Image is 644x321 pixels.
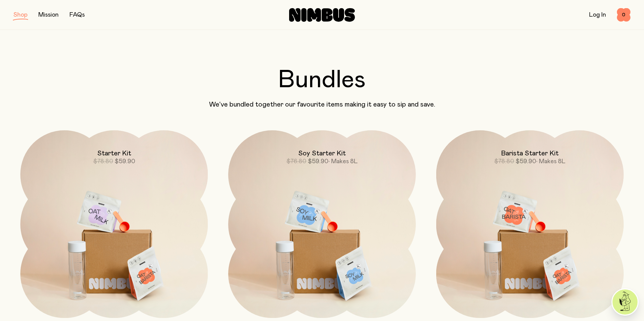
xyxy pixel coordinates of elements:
[494,158,514,165] span: $78.80
[115,158,135,165] span: $59.90
[38,12,59,18] a: Mission
[308,158,328,165] span: $59.90
[20,130,208,318] a: Starter Kit$78.80$59.90
[69,12,85,18] a: FAQs
[286,158,306,165] span: $76.80
[436,130,624,318] a: Barista Starter Kit$78.80$59.90• Makes 8L
[14,68,630,92] h2: Bundles
[228,130,416,318] a: Soy Starter Kit$76.80$59.90• Makes 8L
[501,149,559,157] h2: Barista Starter Kit
[298,149,346,157] h2: Soy Starter Kit
[516,158,536,165] span: $59.90
[93,158,113,165] span: $78.80
[536,158,565,165] span: • Makes 8L
[617,8,630,22] button: 0
[589,12,606,18] a: Log In
[14,100,630,109] p: We’ve bundled together our favourite items making it easy to sip and save.
[97,149,131,157] h2: Starter Kit
[612,289,638,315] img: agent
[328,158,358,165] span: • Makes 8L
